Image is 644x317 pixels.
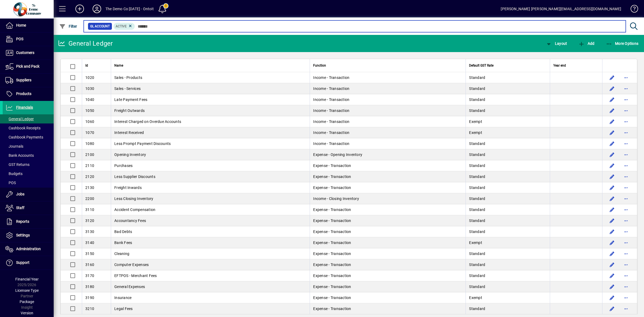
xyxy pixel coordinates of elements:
a: Pick and Pack [3,60,54,73]
span: Exempt [469,296,482,300]
span: Sales - Services [114,86,141,91]
span: Customers [16,50,34,55]
button: Edit [608,172,616,181]
button: Edit [608,260,616,269]
span: 3190 [85,296,94,300]
span: 3140 [85,241,94,245]
span: 2100 [85,152,94,157]
a: Suppliers [3,74,54,87]
button: Edit [608,282,616,291]
span: Income - Transaction [313,97,349,102]
button: More options [622,205,630,214]
button: Edit [608,271,616,280]
span: General Ledger [5,117,34,121]
a: Journals [3,142,54,151]
a: General Ledger [3,114,54,123]
button: More options [622,161,630,170]
span: Expense - Transaction [313,207,351,212]
span: Journals [5,144,23,148]
button: More options [622,106,630,115]
span: Interest Received [114,130,144,135]
span: Standard [469,75,485,80]
span: Standard [469,108,485,113]
button: Edit [608,183,616,192]
a: Home [3,19,54,32]
span: Freight Outwards [114,108,145,113]
span: 3160 [85,263,94,267]
span: 3120 [85,218,94,223]
span: Administration [16,247,41,251]
a: Jobs [3,188,54,201]
button: Edit [608,238,616,247]
span: Bank Fees [114,241,132,245]
span: 2130 [85,185,94,190]
span: Income - Transaction [313,141,349,146]
span: 3130 [85,229,94,234]
button: More options [622,183,630,192]
span: Standard [469,229,485,234]
span: Standard [469,163,485,168]
button: Edit [608,194,616,203]
a: Cashbook Payments [3,133,54,142]
button: Add [71,4,88,14]
span: Opening Inventory [114,152,146,157]
span: Cashbook Receipts [5,126,41,130]
span: Expense - Transaction [313,185,351,190]
span: Filter [59,24,77,28]
button: More options [622,172,630,181]
span: Settings [16,233,30,237]
button: Layout [544,39,568,48]
span: GST Returns [5,162,30,167]
button: More options [622,293,630,302]
span: 1060 [85,119,94,124]
button: Edit [608,216,616,225]
span: Standard [469,274,485,278]
button: More options [622,249,630,258]
span: Products [16,92,31,96]
div: [PERSON_NAME] [PERSON_NAME][EMAIL_ADDRESS][DOMAIN_NAME] [501,5,621,13]
span: Income - Transaction [313,86,349,91]
span: Sales - Products [114,75,142,80]
div: Name [114,63,306,68]
a: POS [3,178,54,187]
span: Standard [469,218,485,223]
span: Cleaning [114,252,129,256]
button: More options [622,216,630,225]
a: Budgets [3,169,54,178]
span: Income - Transaction [313,75,349,80]
span: Expense - Transaction [313,241,351,245]
button: More options [622,282,630,291]
span: Year end [553,63,566,68]
button: More options [622,227,630,236]
button: Edit [608,205,616,214]
button: Edit [608,73,616,82]
span: Default GST Rate [469,63,493,68]
span: Id [85,63,88,68]
span: Active [116,24,127,28]
button: More options [622,194,630,203]
span: Expense - Opening Inventory [313,152,362,157]
span: POS [16,37,23,41]
span: Standard [469,86,485,91]
span: Legal Fees [114,307,133,311]
span: 3180 [85,285,94,289]
button: More options [622,260,630,269]
span: Licensee Type [15,288,39,293]
button: Edit [608,106,616,115]
span: Support [16,260,30,265]
button: More options [622,139,630,148]
span: Expense - Transaction [313,229,351,234]
span: 1080 [85,141,94,146]
span: Income - Transaction [313,130,349,135]
span: 1040 [85,97,94,102]
span: Package [20,300,34,304]
span: Interest Charged on Overdue Accounts [114,119,181,124]
span: Less Supplier Discounts [114,174,155,179]
button: Add [577,39,596,48]
span: Insurance [114,296,131,300]
button: More options [622,271,630,280]
span: Standard [469,174,485,179]
a: Administration [3,242,54,256]
span: Expense - Transaction [313,285,351,289]
span: Pick and Pack [16,64,39,68]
